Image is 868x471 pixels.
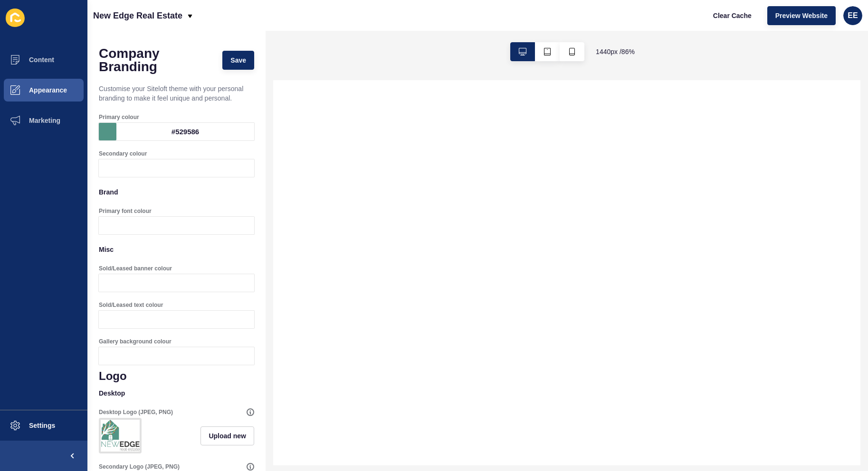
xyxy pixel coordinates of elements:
h1: Company Branding [99,47,213,74]
span: Save [230,55,246,65]
label: Sold/Leased text colour [99,301,163,309]
button: Upload new [200,426,254,445]
span: EE [848,11,858,20]
p: New Edge Real Estate [93,4,182,28]
p: Customise your Siteloft theme with your personal branding to make it feel unique and personal. [99,78,254,109]
label: Sold/Leased banner colour [99,265,172,272]
p: Desktop [99,383,254,404]
label: Desktop Logo (JPEG, PNG) [99,408,173,416]
p: Brand [99,182,254,203]
span: Upload new [209,431,246,441]
button: Save [222,51,254,70]
label: Primary font colour [99,207,152,215]
label: Primary colour [99,113,139,121]
img: 0756daf0a0ead364ccd3448bee98a10a.png [101,420,140,452]
span: Preview Website [775,11,828,20]
span: Clear Cache [713,11,752,20]
span: 1440 px / 86 % [596,47,635,56]
label: Gallery background colour [99,338,172,345]
p: Misc [99,239,254,260]
h1: Logo [99,369,254,383]
label: Secondary colour [99,150,147,157]
label: Secondary Logo (JPEG, PNG) [99,463,180,471]
div: #529586 [116,123,254,140]
button: Clear Cache [705,6,760,25]
button: Preview Website [767,6,836,25]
